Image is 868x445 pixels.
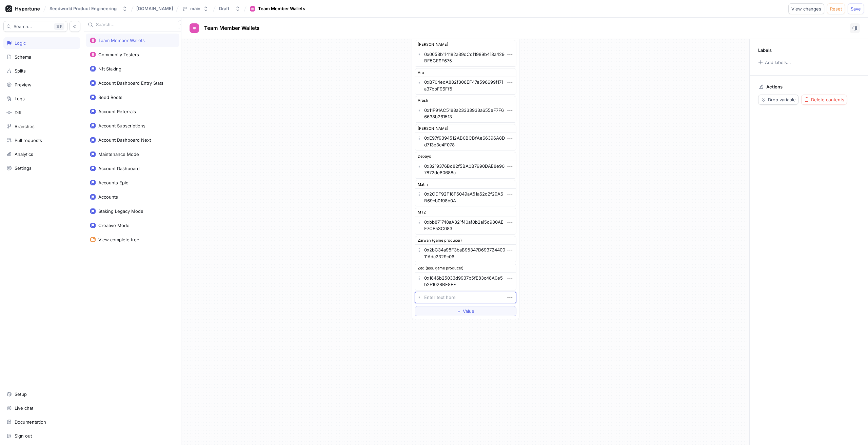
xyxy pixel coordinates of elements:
div: Preview [15,82,32,87]
div: Team Member Wallets [258,5,305,12]
div: [PERSON_NAME] [415,40,516,49]
div: main [190,6,200,12]
p: Actions [766,84,783,89]
div: [PERSON_NAME] [415,124,516,133]
div: Schema [15,54,31,60]
div: Maintenance Mode [98,151,139,157]
div: Team Member Wallets [98,38,145,43]
span: Value [463,309,474,313]
button: Search...K [3,21,67,32]
button: Draft [216,3,243,14]
textarea: 0xE97f9394512AB0BCBfAe66396A8Dd713e3c4F078 [415,133,516,150]
div: Sign out [15,433,32,439]
div: Nft Staking [98,66,121,72]
button: Drop variable [758,95,798,105]
div: Arash [415,96,516,105]
span: Drop variable [768,98,796,102]
div: K [54,23,64,30]
div: Account Dashboard Entry Stats [98,80,163,86]
button: Add labels... [756,58,793,67]
button: main [179,3,211,14]
div: Zarwan (game producer) [415,236,516,245]
div: Seedworld Product Engineering [50,6,117,12]
div: Splits [15,68,26,74]
span: Delete contents [811,98,844,102]
button: View changes [788,3,824,14]
div: View complete tree [98,237,139,242]
textarea: 0xB704edA882f306EF47e596699f171a37bbF96Ff5 [415,77,516,95]
p: Labels [758,47,772,53]
div: Ara [415,68,516,77]
span: ＋ [457,309,461,313]
div: Logs [15,96,25,101]
div: Seed Roots [98,95,122,100]
div: Staking Legacy Mode [98,208,143,214]
div: MT2 [415,208,516,217]
button: ＋Value [415,306,516,316]
textarea: 0x2bC34a98F3baB95347D69372440011Adc2329c06 [415,244,516,262]
a: Documentation [3,416,80,428]
div: Logic [15,40,26,46]
textarea: 0x3219376Bd82f5BA0B7990DAE8e907872de80688c [415,161,516,179]
div: Account Subscriptions [98,123,145,128]
span: Reset [830,7,842,11]
textarea: 0x2CDF92F18F6049aA51a62d2f29A6B69cb0198b0A [415,188,516,206]
div: Branches [15,124,35,129]
span: View changes [791,7,821,11]
button: Seedworld Product Engineering [47,3,130,14]
span: Save [851,7,861,11]
button: Delete contents [801,95,847,105]
div: Live chat [15,405,33,411]
div: Draft [219,6,230,12]
span: [DOMAIN_NAME] [136,6,173,11]
div: Creative Mode [98,223,130,228]
div: Accounts [98,194,118,200]
button: Save [848,3,864,14]
div: Account Referrals [98,109,136,114]
div: Debayo [415,152,516,161]
div: Matin [415,180,516,189]
button: Reset [827,3,845,14]
textarea: 0x1846b25033d9937b5fE83c48A0e5b2E1028BF8FF [415,272,516,290]
span: Search... [14,24,32,28]
span: Team Member Wallets [204,25,259,31]
div: Diff [15,110,22,115]
div: Analytics [15,151,33,157]
textarea: 0x11F91AC5188a23333933a655eF7F66638b261513 [415,105,516,123]
div: Documentation [15,419,46,425]
div: Setup [15,391,27,397]
div: Pull requests [15,138,42,143]
input: Search... [96,21,165,28]
div: Account Dashboard [98,166,140,171]
div: Account Dashboard Next [98,137,151,143]
textarea: 0xbb871748aA321f40af0b2a15d980AEE7CF53C083 [415,217,516,235]
div: Accounts Epic [98,180,128,185]
div: Community Testers [98,52,139,57]
div: Settings [15,165,32,171]
textarea: 0x0653b114182a39dCdf1989b418a429BF5CE9F675 [415,49,516,67]
div: Zed (ass. game producer) [415,264,516,272]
